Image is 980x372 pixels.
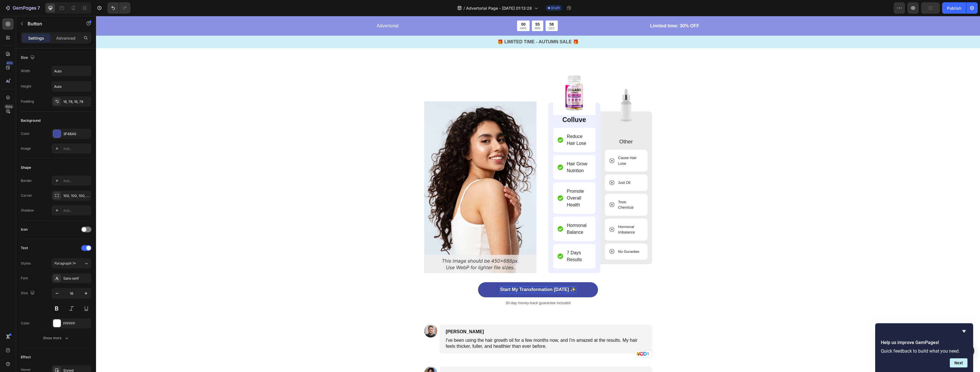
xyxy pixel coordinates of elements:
div: Icon [21,227,28,232]
div: 100, 100, 100, 100 [63,193,90,198]
p: Advanced [56,35,75,41]
span: / [464,5,465,11]
div: Size [21,54,36,62]
div: Corner [21,193,32,198]
p: Cause Hair Lose [522,139,546,150]
img: gempages_585724672390202141-18f20584-dab7-44ec-aad3-47f58b4580ca.png [509,68,552,111]
div: Rich Text Editor. Editing area: main [404,271,480,277]
div: FFFFFF [63,321,90,326]
div: Image [21,146,31,151]
p: No Gurantee [522,233,543,239]
div: Add... [63,146,90,151]
p: Settings [28,35,44,41]
p: Hormonal imbalance [522,208,546,219]
iframe: Design area [96,16,980,372]
span: Advertorial Page - [DATE] 01:13:28 [466,5,532,11]
p: Other [509,122,551,130]
button: Next question [950,358,967,367]
div: Width [21,68,30,74]
div: Background [21,118,40,123]
p: I've been using the hair growth oil for a few months now, and I'm amazed at the results. My hair ... [350,322,550,334]
p: Colluve [458,100,499,108]
div: Styles [21,261,31,266]
div: Border [21,178,32,183]
img: gempages_585724672390202141-79691ab2-442a-4f33-ab8b-6b45de45c9ef.jpg [457,56,500,99]
h2: Help us improve GemPages! [881,339,967,346]
p: Start My Transformation [DATE] ✨ [404,271,480,277]
button: Hide survey [961,328,967,335]
div: Sans-serif [63,276,90,281]
span: Paragraph 1* [54,261,76,266]
p: Toxic Chemical [522,183,546,194]
p: Button [28,20,76,27]
input: Auto [52,81,91,92]
div: 3F4BA0 [63,131,90,137]
button: Show more [21,333,91,343]
div: Color [21,131,30,136]
p: Hormonal Balance [471,206,494,220]
img: gempages_585724672390202141-f60642c9-75a1-49fa-aca5-c44927431c02.png [328,308,341,322]
button: Publish [942,2,966,14]
div: 450 [5,61,14,65]
p: 30-day money-back guarantee included [329,284,556,290]
div: Add... [63,178,90,184]
button: Paragraph 1* [52,258,91,269]
div: Padding [21,99,34,104]
div: Color [21,321,30,326]
p: Reduce Hair Lose [471,117,494,131]
p: Just Oil [522,164,534,170]
a: Rich Text Editor. Editing area: main [382,266,502,281]
span: Draft [551,5,560,11]
input: Auto [52,66,91,76]
div: 16, 78, 16, 78 [63,99,90,104]
p: [PERSON_NAME] [350,312,496,319]
div: Publish [947,5,961,11]
div: Effect [21,355,31,360]
div: Font [21,276,28,281]
div: Help us improve GemPages! [881,328,967,367]
div: Height [21,84,31,89]
div: Text [21,245,28,251]
div: Size [21,289,36,297]
div: Shape [21,165,31,170]
div: Undo/Redo [107,2,130,14]
p: Quick feedback to build what you need. [881,348,967,354]
p: 7 [37,5,40,11]
button: 7 [2,2,42,14]
div: Beta [4,104,14,109]
div: Show more [43,335,70,341]
div: Add... [63,208,90,213]
div: Shadow [21,208,34,213]
p: Hair Grow Nutrition [471,145,494,158]
p: 7 Days Results [471,233,494,247]
img: gempages_585724672390202141-52d2f1b1-1036-4848-b9de-bb54dc906ecc.png [328,86,440,257]
p: Promote Overall Health [471,172,494,192]
p: 5 [551,335,553,340]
